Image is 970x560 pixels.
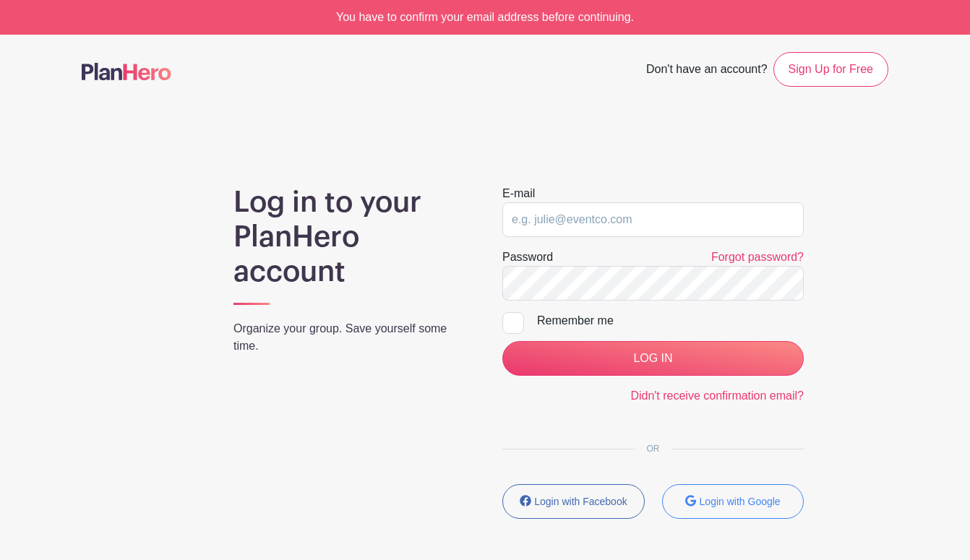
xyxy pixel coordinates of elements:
[502,484,645,519] button: Login with Facebook
[502,341,804,376] input: LOG IN
[233,185,468,289] h1: Log in to your PlanHero account
[646,55,768,87] span: Don't have an account?
[537,312,804,329] div: Remember me
[502,185,535,202] label: E-mail
[534,496,627,507] small: Login with Facebook
[662,484,804,519] button: Login with Google
[773,52,888,87] a: Sign Up for Free
[82,63,171,80] img: logo-507f7623f17ff9eddc593b1ce0a138ce2505c220e1c5a4e2b4648c50719b7d32.svg
[700,496,781,507] small: Login with Google
[502,249,553,266] label: Password
[233,320,468,355] p: Organize your group. Save yourself some time.
[635,444,671,454] span: OR
[711,251,804,263] a: Forgot password?
[502,202,804,237] input: e.g. julie@eventco.com
[630,389,804,402] a: Didn't receive confirmation email?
